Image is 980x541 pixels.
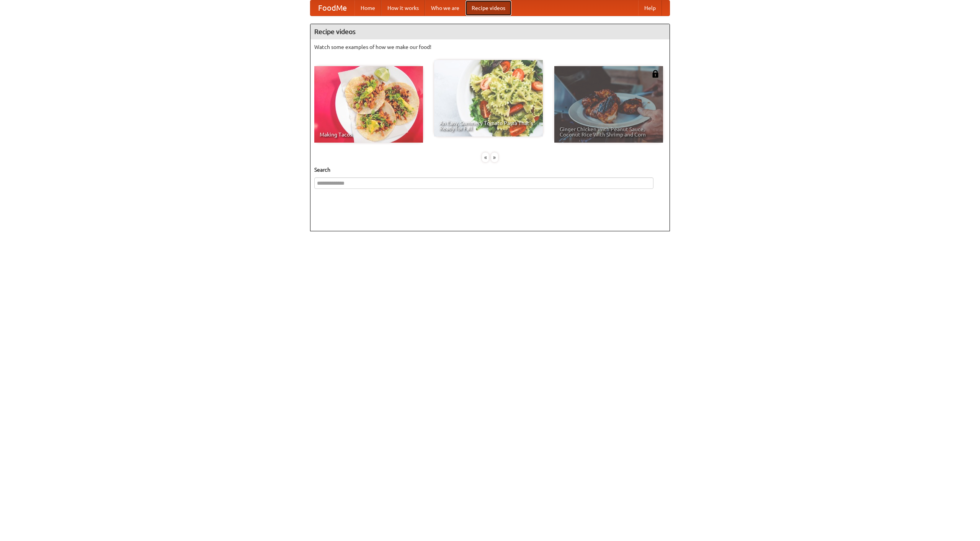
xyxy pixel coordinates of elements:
a: Making Tacos [314,66,423,143]
a: FoodMe [310,0,354,16]
h5: Search [314,166,666,174]
a: Recipe videos [465,0,511,16]
div: « [482,153,489,162]
a: Who we are [425,0,465,16]
a: How it works [381,0,425,16]
a: An Easy, Summery Tomato Pasta That's Ready for Fall [434,60,543,136]
div: » [491,153,498,162]
span: An Easy, Summery Tomato Pasta That's Ready for Fall [439,120,537,131]
a: Help [638,0,662,16]
h4: Recipe videos [310,24,670,39]
p: Watch some examples of how we make our food! [314,43,666,51]
span: Making Tacos [320,132,418,137]
a: Home [354,0,381,16]
img: 483408.png [652,70,659,78]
